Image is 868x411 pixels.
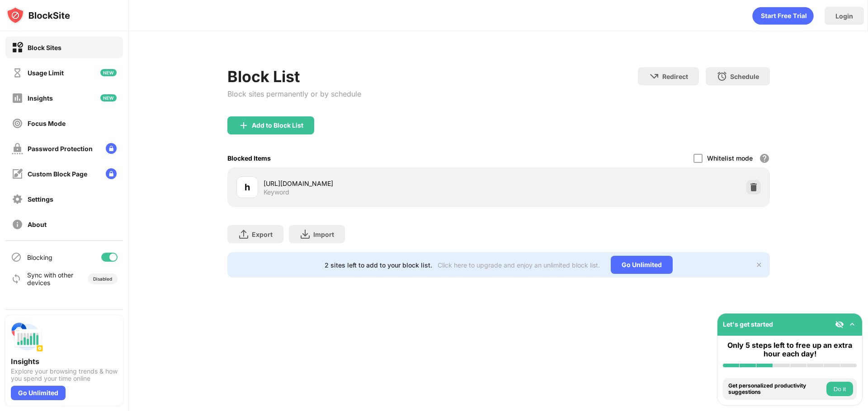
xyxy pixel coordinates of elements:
[12,194,23,205] img: settings-off.svg
[723,341,857,358] div: Only 5 steps left to free up an extra hour each day!
[27,271,74,286] div: Sync with other devices
[325,261,432,269] div: 2 sites left to add to your block list.
[28,44,61,51] div: Block Sites
[28,94,53,102] div: Insights
[252,231,273,238] div: Export
[662,73,688,80] div: Redirect
[835,12,853,20] div: Login
[27,254,52,261] div: Blocking
[12,42,23,53] img: block-on.svg
[848,320,857,329] img: omni-setup-toggle.svg
[245,180,250,194] div: h
[100,69,117,76] img: new-icon.svg
[728,383,824,396] div: Get personalized productivity suggestions
[28,120,66,127] div: Focus Mode
[730,73,759,80] div: Schedule
[93,276,112,282] div: Disabled
[264,179,499,188] div: [URL][DOMAIN_NAME]
[12,219,23,230] img: about-off.svg
[100,94,117,102] img: new-icon.svg
[313,231,334,238] div: Import
[707,154,753,162] div: Whitelist mode
[227,154,271,162] div: Blocked Items
[28,170,87,178] div: Custom Block Page
[723,320,773,328] div: Let's get started
[28,145,93,152] div: Password Protection
[835,320,844,329] img: eye-not-visible.svg
[28,221,47,228] div: About
[12,92,23,104] img: insights-off.svg
[12,118,23,129] img: focus-off.svg
[227,67,361,86] div: Block List
[752,7,814,25] div: animation
[12,168,23,180] img: customize-block-page-off.svg
[12,143,23,154] img: password-protection-off.svg
[28,69,64,77] div: Usage Limit
[28,195,53,203] div: Settings
[106,168,117,179] img: lock-menu.svg
[826,382,853,396] button: Do it
[6,6,70,24] img: logo-blocksite.svg
[264,188,289,196] div: Keyword
[252,122,303,129] div: Add to Block List
[755,261,763,268] img: x-button.svg
[12,67,23,79] img: time-usage-off.svg
[227,89,361,98] div: Block sites permanently or by schedule
[11,368,118,382] div: Explore your browsing trends & how you spend your time online
[11,273,22,284] img: sync-icon.svg
[11,252,22,263] img: blocking-icon.svg
[11,386,66,400] div: Go Unlimited
[11,357,118,366] div: Insights
[11,321,43,353] img: push-insights.svg
[438,261,600,269] div: Click here to upgrade and enjoy an unlimited block list.
[611,256,673,274] div: Go Unlimited
[106,143,117,154] img: lock-menu.svg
